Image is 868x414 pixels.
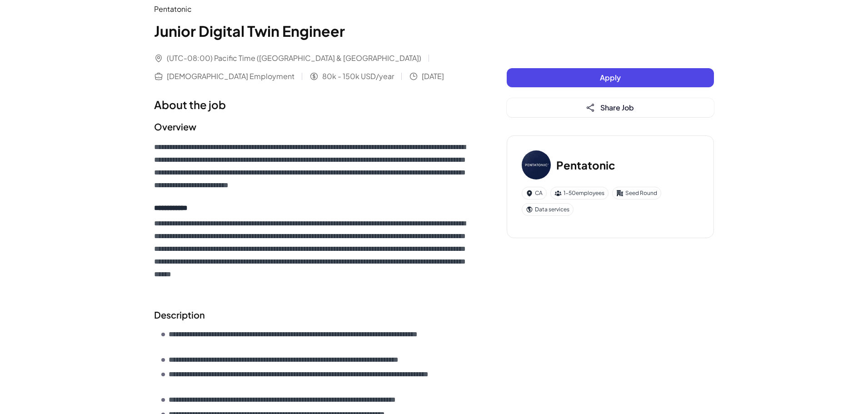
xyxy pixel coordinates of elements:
div: CA [522,187,547,200]
span: [DEMOGRAPHIC_DATA] Employment [167,71,294,82]
h3: Pentatonic [556,157,615,173]
span: Apply [600,73,621,82]
div: 1-50 employees [550,187,609,200]
span: 80k - 150k USD/year [322,71,394,82]
h1: Junior Digital Twin Engineer [154,20,470,42]
h2: Overview [154,120,470,134]
div: Data services [522,203,574,216]
span: Share Job [600,103,634,112]
div: Seed Round [612,187,661,200]
span: (UTC-08:00) Pacific Time ([GEOGRAPHIC_DATA] & [GEOGRAPHIC_DATA]) [167,53,421,64]
button: Apply [507,68,714,87]
button: Share Job [507,98,714,117]
h2: Description [154,308,470,322]
span: [DATE] [422,71,444,82]
div: Pentatonic [154,4,470,15]
img: Pe [522,150,551,180]
h1: About the job [154,96,470,113]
